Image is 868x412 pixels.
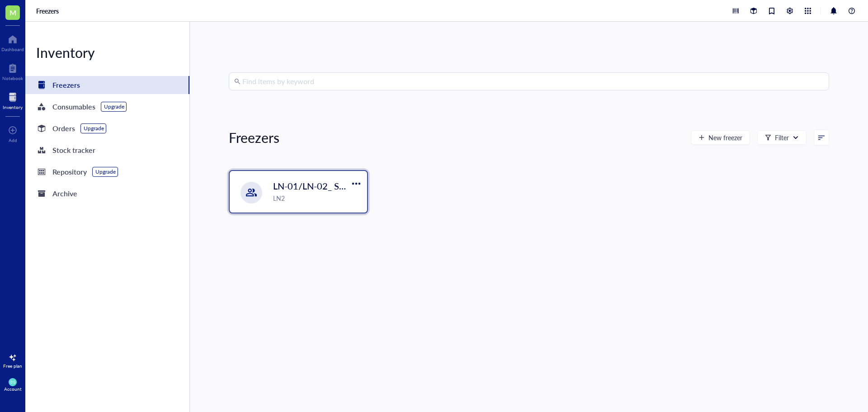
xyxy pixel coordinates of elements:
div: Dashboard [1,47,24,52]
a: Notebook [2,61,23,81]
div: Inventory [25,43,189,62]
div: Consumables [52,100,95,113]
a: RepositoryUpgrade [25,163,189,181]
a: Archive [25,185,189,203]
div: LN2 [273,193,362,203]
div: Orders [52,122,75,135]
a: Freezers [25,76,189,94]
span: New freezer [708,134,742,141]
button: New freezer [691,130,750,145]
div: Stock tracker [52,144,95,156]
a: Inventory [3,90,23,110]
div: Free plan [3,363,22,369]
div: Freezers [229,128,279,147]
a: ConsumablesUpgrade [25,98,189,116]
a: Stock tracker [25,141,189,159]
span: M [9,7,16,18]
a: Dashboard [1,32,24,52]
span: LN-01/LN-02_ SMALL/BIG STORAGE ROOM [273,180,458,192]
div: Archive [52,187,77,200]
div: Filter [775,133,789,142]
div: Upgrade [104,103,124,110]
div: Upgrade [84,125,104,132]
div: Add [9,137,17,143]
a: OrdersUpgrade [25,119,189,137]
div: Account [4,386,22,392]
div: Inventory [3,104,23,110]
div: Upgrade [95,168,116,175]
div: Freezers [52,79,80,91]
span: DG [10,380,15,384]
div: Repository [52,166,87,178]
a: Freezers [36,7,61,15]
div: Notebook [2,76,23,81]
